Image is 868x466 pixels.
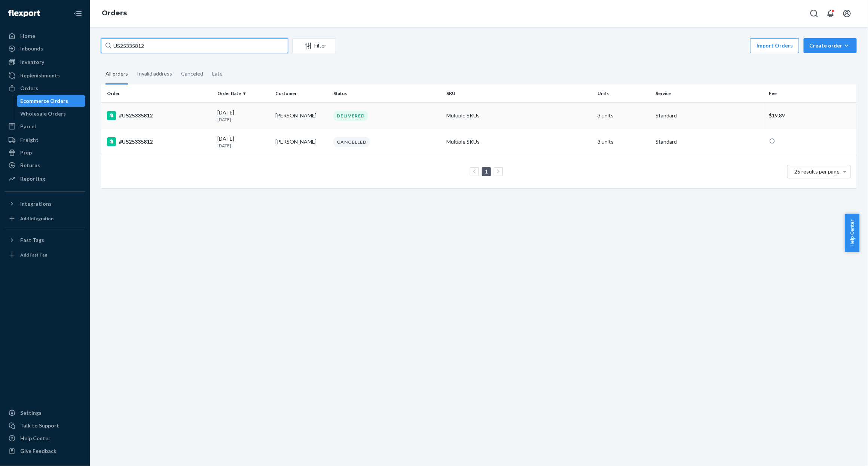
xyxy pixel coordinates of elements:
[106,64,128,85] div: All orders
[217,142,269,149] p: [DATE]
[96,3,133,24] ol: breadcrumbs
[807,6,822,21] button: Open Search Box
[20,123,36,130] div: Parcel
[137,64,172,83] div: Invalid address
[101,85,214,102] th: Order
[20,236,44,244] div: Fast Tags
[4,213,85,225] a: Add Integration
[20,422,59,429] div: Talk to Support
[595,102,653,129] td: 3 units
[272,102,330,129] td: [PERSON_NAME]
[483,168,489,175] a: Page 1 is your current page
[4,432,85,444] a: Help Center
[275,90,327,96] div: Customer
[4,159,85,171] a: Returns
[4,173,85,185] a: Reporting
[444,85,595,102] th: SKU
[21,97,68,105] div: Ecommerce Orders
[4,134,85,146] a: Freight
[4,420,85,432] a: Talk to Support
[809,42,851,49] div: Create order
[4,70,85,82] a: Replenishments
[272,129,330,155] td: [PERSON_NAME]
[333,111,368,121] div: DELIVERED
[766,85,857,102] th: Fee
[4,198,85,210] button: Integrations
[20,252,47,258] div: Add Fast Tag
[107,111,211,120] div: #US25335812
[595,85,653,102] th: Units
[217,116,269,123] p: [DATE]
[4,30,85,42] a: Home
[8,10,40,17] img: Flexport logo
[4,249,85,261] a: Add Fast Tag
[766,102,857,129] td: $19.89
[840,6,855,21] button: Open account menu
[4,147,85,159] a: Prep
[107,137,211,146] div: #US25335812
[212,64,223,83] div: Late
[795,168,840,175] span: 25 results per page
[17,95,86,107] a: Ecommerce Orders
[656,138,763,145] p: Standard
[333,137,370,147] div: CANCELLED
[444,129,595,155] td: Multiple SKUs
[17,108,86,120] a: Wholesale Orders
[20,447,56,455] div: Give Feedback
[70,6,85,21] button: Close Navigation
[4,407,85,419] a: Settings
[823,6,838,21] button: Open notifications
[330,85,444,102] th: Status
[217,109,269,123] div: [DATE]
[20,200,52,208] div: Integrations
[20,149,32,156] div: Prep
[20,162,40,169] div: Returns
[21,110,66,117] div: Wholesale Orders
[217,135,269,149] div: [DATE]
[181,64,203,83] div: Canceled
[20,85,38,92] div: Orders
[595,129,653,155] td: 3 units
[750,38,799,53] button: Import Orders
[20,58,44,66] div: Inventory
[653,85,766,102] th: Service
[20,435,51,442] div: Help Center
[101,38,288,53] input: Search orders
[20,45,43,52] div: Inbounds
[845,214,859,252] button: Help Center
[4,43,85,55] a: Inbounds
[102,9,127,17] a: Orders
[804,38,857,53] button: Create order
[20,32,35,40] div: Home
[293,42,336,49] div: Filter
[20,72,60,79] div: Replenishments
[656,112,763,119] p: Standard
[20,215,54,222] div: Add Integration
[4,56,85,68] a: Inventory
[4,120,85,132] a: Parcel
[214,85,272,102] th: Order Date
[4,234,85,246] button: Fast Tags
[20,409,42,417] div: Settings
[293,38,336,53] button: Filter
[444,102,595,129] td: Multiple SKUs
[20,136,39,144] div: Freight
[20,175,45,183] div: Reporting
[4,82,85,94] a: Orders
[4,445,85,457] button: Give Feedback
